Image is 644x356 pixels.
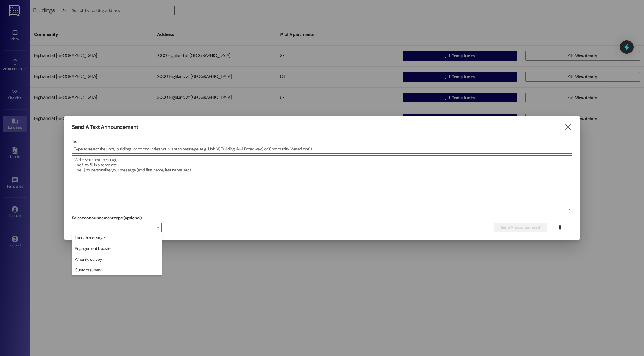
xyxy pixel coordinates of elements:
[75,256,102,262] span: Amenity survey
[72,144,572,153] input: Type to select the units, buildings, or communities you want to message. (e.g. 'Unit 1A', 'Buildi...
[75,245,111,251] span: Engagement booster
[72,213,142,223] label: Select announcement type (optional)
[75,235,105,241] span: Launch message
[72,124,138,131] h3: Send A Text Announcement
[494,223,547,232] button: Send Announcement
[75,267,101,273] span: Custom survey
[501,224,540,231] span: Send Announcement
[564,124,572,130] i: 
[72,138,572,144] p: To:
[558,225,562,230] i: 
